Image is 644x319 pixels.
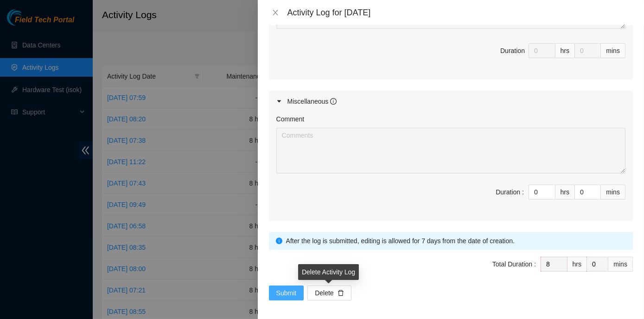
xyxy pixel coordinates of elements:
[272,9,279,16] span: close
[500,46,525,56] div: Duration
[315,288,333,298] span: Delete
[298,264,359,280] div: Delete Activity Log
[567,257,587,272] div: hrs
[492,259,536,269] div: Total Duration :
[555,43,575,58] div: hrs
[330,98,337,105] span: info-circle
[269,91,633,112] div: Miscellaneous info-circle
[286,236,626,246] div: After the log is submitted, editing is allowed for 7 days from the date of creation.
[276,128,625,173] textarea: Comment
[338,290,344,297] span: delete
[608,257,633,272] div: mins
[276,238,282,244] span: info-circle
[307,286,351,300] button: Deletedelete
[287,96,337,106] div: Miscellaneous
[269,8,282,17] button: Close
[601,185,625,199] div: mins
[276,288,297,298] span: Submit
[276,99,282,104] span: caret-right
[555,185,575,199] div: hrs
[287,7,633,18] div: Activity Log for [DATE]
[269,286,304,300] button: Submit
[496,187,524,197] div: Duration :
[601,43,625,58] div: mins
[276,114,305,124] label: Comment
